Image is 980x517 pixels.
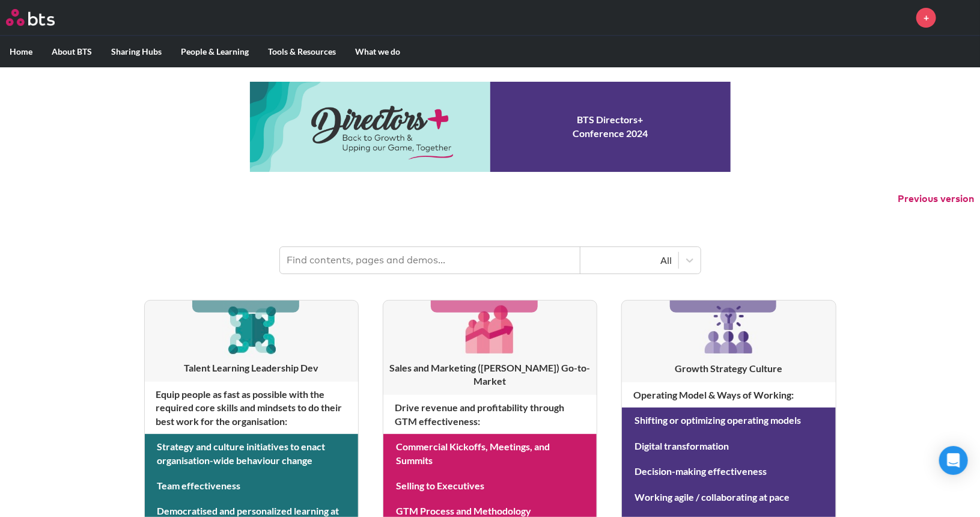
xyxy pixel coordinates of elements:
[622,382,835,408] h4: Operating Model & Ways of Working :
[258,36,345,67] label: Tools & Resources
[223,301,280,358] img: [object Object]
[145,382,358,434] h4: Equip people as fast as possible with the required core skills and mindsets to do their best work...
[945,3,974,32] img: Luba Koziy
[939,446,968,475] div: Open Intercom Messenger
[383,395,597,434] h4: Drive revenue and profitability through GTM effectiveness :
[345,36,410,67] label: What we do
[6,9,77,26] a: Go home
[145,361,358,375] h3: Talent Learning Leadership Dev
[250,82,731,172] a: Conference 2024
[102,36,171,67] label: Sharing Hubs
[700,301,758,358] img: [object Object]
[383,361,597,388] h3: Sales and Marketing ([PERSON_NAME]) Go-to-Market
[42,36,102,67] label: About BTS
[898,192,974,206] button: Previous version
[586,254,672,267] div: All
[171,36,258,67] label: People & Learning
[916,8,936,28] a: +
[6,9,55,26] img: BTS Logo
[461,301,519,358] img: [object Object]
[945,3,974,32] a: Profile
[622,362,835,375] h3: Growth Strategy Culture
[280,247,580,274] input: Find contents, pages and demos...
